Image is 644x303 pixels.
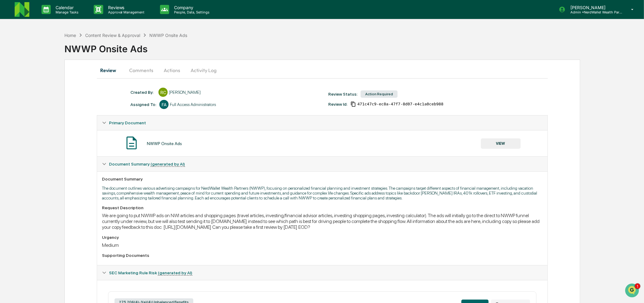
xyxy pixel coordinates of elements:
[6,47,17,58] img: 1746055101610-c473b297-6a78-478c-a979-82029cc54cd1
[12,120,38,126] span: Data Lookup
[97,157,547,171] div: Document Summary (generated by AI)
[51,5,82,10] p: Calendar
[130,90,155,95] div: Created By: ‎ ‎
[566,5,622,10] p: [PERSON_NAME]
[149,33,187,38] div: NWWP Onsite Ads
[6,78,16,87] img: Jack Rasmussen
[624,283,641,299] iframe: Open customer support
[169,90,201,95] div: [PERSON_NAME]
[6,109,11,114] div: 🖐️
[97,63,124,78] button: Review
[124,135,139,151] img: Document Icon
[102,253,542,258] div: Supporting Documents
[27,53,84,58] div: We're available if you need us!
[97,130,547,156] div: Primary Document
[95,67,111,74] button: See all
[103,5,148,10] p: Reviews
[109,120,146,125] span: Primary Document
[6,13,111,23] p: How can we help?
[328,92,358,97] div: Review Status:
[328,102,347,107] div: Review Id:
[54,83,67,88] span: [DATE]
[109,270,192,275] span: SEC Marketing Rule Risk
[4,106,42,117] a: 🖐️Preclearance
[6,121,11,126] div: 🔎
[4,118,41,129] a: 🔎Data Lookup
[27,47,100,53] div: Start new chat
[97,171,547,265] div: Document Summary (generated by AI)
[44,109,49,114] div: 🗄️
[19,83,49,88] span: [PERSON_NAME]
[109,162,185,166] span: Document Summary
[97,115,547,130] div: Primary Document
[102,205,542,210] div: Request Description
[357,102,443,107] span: 471c47c9-ec8a-47f7-8d07-e4c1a0ceb988
[151,162,185,167] u: (generated by AI)
[50,109,76,115] span: Attestations
[124,63,158,78] button: Comments
[42,106,78,117] a: 🗄️Attestations
[12,84,17,89] img: 1746055101610-c473b297-6a78-478c-a979-82029cc54cd1
[13,47,24,58] img: 8933085812038_c878075ebb4cc5468115_72.jpg
[15,2,29,17] img: logo
[169,5,213,10] p: Company
[102,177,542,181] div: Document Summary
[64,33,76,38] div: Home
[361,90,398,98] div: Action Required
[85,33,140,38] div: Content Review & Approval
[102,213,542,230] div: We are going to put NWWP ads on NWI articles and shopping pages (travel articles, investing/finan...
[102,242,542,248] div: Medium
[104,49,111,56] button: Start new chat
[97,265,547,280] div: SEC Marketing Rule Risk (generated by AI)
[186,63,221,78] button: Activity Log
[170,102,216,107] div: Full Access Administrators
[158,63,186,78] button: Actions
[51,10,82,14] p: Manage Tasks
[43,135,74,140] a: Powered byPylon
[102,186,542,200] p: The document outlines various advertising campaigns for NerdWallet Wealth Partners (NWWP), focusi...
[158,270,192,276] u: (generated by AI)
[158,88,168,97] div: RC
[103,10,148,14] p: Approval Management
[566,10,622,14] p: Admin • NerdWallet Wealth Partners
[147,141,182,146] div: NWWP Onsite Ads
[169,10,213,14] p: People, Data, Settings
[97,63,548,78] div: secondary tabs example
[130,102,156,107] div: Assigned To:
[64,38,644,54] div: NWWP Onsite Ads
[51,83,53,88] span: •
[102,235,542,240] div: Urgency
[159,100,169,109] div: FA
[12,109,39,115] span: Preclearance
[61,135,74,140] span: Pylon
[481,138,521,149] button: VIEW
[6,68,41,73] div: Past conversations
